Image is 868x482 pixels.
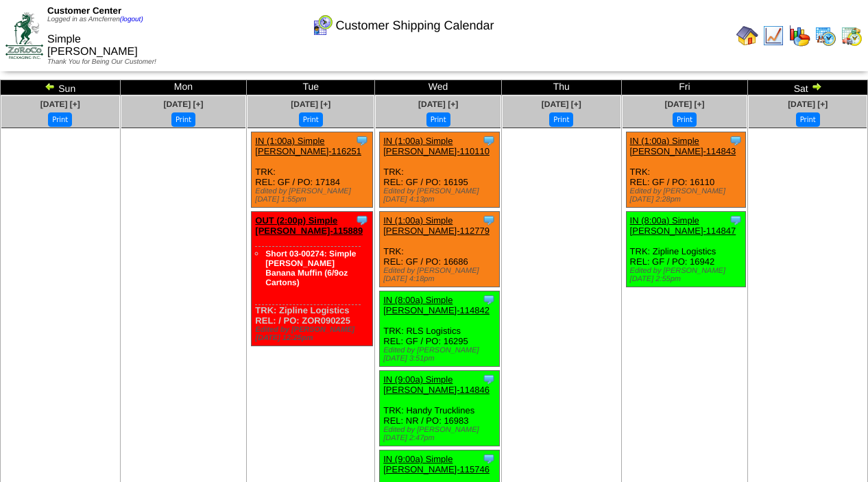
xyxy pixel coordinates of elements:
a: Short 03-00274: Simple [PERSON_NAME] Banana Muffin (6/9oz Cartons) [265,249,356,287]
button: Print [673,112,697,127]
a: [DATE] [+] [788,99,828,109]
img: Tooltip [482,213,496,227]
button: Print [171,112,195,127]
span: Thank You for Being Our Customer! [47,58,156,66]
img: calendarcustomer.gif [311,14,333,36]
span: Customer Center [47,5,121,16]
td: Sun [1,80,121,95]
a: IN (1:00a) Simple [PERSON_NAME]-110110 [383,136,490,156]
img: Tooltip [729,213,743,227]
span: Customer Shipping Calendar [335,19,494,33]
td: Mon [120,80,247,95]
img: ZoRoCo_Logo(Green%26Foil)%20jpg.webp [5,12,43,58]
a: IN (8:00a) Simple [PERSON_NAME]-114842 [383,295,490,315]
a: [DATE] [+] [291,99,330,109]
div: TRK: REL: GF / PO: 17184 [252,132,373,208]
span: Logged in as Amcferren [47,16,143,23]
td: Sat [748,80,868,95]
a: [DATE] [+] [163,99,203,109]
a: IN (1:00a) Simple [PERSON_NAME]-114843 [630,136,736,156]
div: TRK: RLS Logistics REL: GF / PO: 16295 [380,291,499,367]
div: Edited by [PERSON_NAME] [DATE] 12:25pm [255,326,372,342]
button: Print [299,112,323,127]
div: Edited by [PERSON_NAME] [DATE] 2:47pm [383,426,498,442]
div: Edited by [PERSON_NAME] [DATE] 2:55pm [630,267,745,283]
a: OUT (2:00p) Simple [PERSON_NAME]-115889 [255,215,363,236]
div: Edited by [PERSON_NAME] [DATE] 4:18pm [383,267,498,283]
div: TRK: Zipline Logistics REL: GF / PO: 16942 [626,212,745,287]
a: [DATE] [+] [664,99,704,109]
img: arrowright.gif [811,81,822,92]
a: [DATE] [+] [40,99,80,109]
button: Print [426,112,450,127]
div: Edited by [PERSON_NAME] [DATE] 1:55pm [255,187,372,204]
a: IN (8:00a) Simple [PERSON_NAME]-114847 [630,215,736,236]
td: Wed [375,80,502,95]
div: TRK: REL: GF / PO: 16195 [380,132,499,208]
img: Tooltip [482,293,496,306]
img: calendarprod.gif [815,25,836,47]
a: [DATE] [+] [542,99,581,109]
a: IN (9:00a) Simple [PERSON_NAME]-115746 [383,454,490,474]
div: TRK: Zipline Logistics REL: / PO: ZOR090225 [252,212,373,346]
img: Tooltip [355,134,369,147]
img: calendarinout.gif [841,25,863,47]
td: Fri [621,80,748,95]
img: line_graph.gif [762,25,784,47]
a: (logout) [120,16,143,23]
img: graph.gif [788,25,810,47]
img: home.gif [736,25,758,47]
td: Thu [502,80,622,95]
img: Tooltip [482,372,496,386]
img: Tooltip [729,134,743,147]
img: Tooltip [355,213,369,227]
td: Tue [247,80,375,95]
button: Print [796,112,820,127]
a: IN (1:00a) Simple [PERSON_NAME]-116251 [255,136,361,156]
span: Simple [PERSON_NAME] [47,34,138,58]
img: Tooltip [482,452,496,466]
button: Print [48,112,72,127]
a: IN (9:00a) Simple [PERSON_NAME]-114846 [383,374,490,395]
div: Edited by [PERSON_NAME] [DATE] 4:13pm [383,187,498,204]
button: Print [549,112,573,127]
div: TRK: REL: GF / PO: 16110 [626,132,745,208]
img: Tooltip [482,134,496,147]
a: [DATE] [+] [418,99,458,109]
div: Edited by [PERSON_NAME] [DATE] 2:28pm [630,187,745,204]
div: TRK: REL: GF / PO: 16686 [380,212,499,287]
a: IN (1:00a) Simple [PERSON_NAME]-112779 [383,215,490,236]
img: arrowleft.gif [45,81,56,92]
div: TRK: Handy Trucklines REL: NR / PO: 16983 [380,371,499,446]
div: Edited by [PERSON_NAME] [DATE] 3:51pm [383,346,498,363]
